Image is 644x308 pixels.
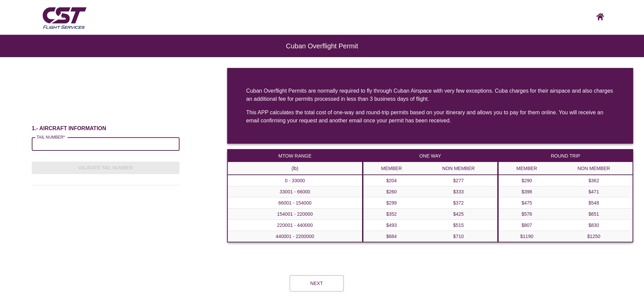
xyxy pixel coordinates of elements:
[420,175,498,186] td: $277
[32,125,180,132] h6: 1.- AIRCRAFT INFORMATION
[555,186,633,197] td: $471
[246,87,614,103] div: Cuban Overflight Permits are normally required to fly through Cuban Airspace with very few except...
[363,231,420,242] td: $684
[420,186,498,197] td: $333
[228,162,362,175] th: (lb)
[420,162,498,175] th: NON MEMBER
[228,197,362,209] th: 66001 - 154000
[498,175,555,186] td: $290
[555,162,633,175] th: NON MEMBER
[498,220,555,231] td: $807
[498,186,555,197] td: $398
[420,209,498,220] td: $425
[363,162,420,175] th: MEMBER
[363,186,420,197] td: $260
[498,231,555,242] td: $1190
[228,220,362,231] th: 220001 - 440000
[498,149,633,242] table: a dense table
[363,175,420,186] td: $204
[228,209,362,220] th: 154001 - 220000
[228,149,362,162] th: MTOW RANGE
[246,109,614,125] div: This APP calculates the total cost of one-way and round-trip permits based on your itinerary and ...
[228,231,362,242] th: 440001 - 2200000
[420,231,498,242] td: $710
[420,220,498,231] td: $515
[498,149,633,162] th: ROUND TRIP
[596,13,604,20] img: CST logo, click here to go home screen
[290,275,344,291] button: Next
[41,4,88,31] img: CST Flight Services logo
[555,197,633,209] td: $548
[498,162,555,175] th: MEMBER
[498,209,555,220] td: $578
[227,149,362,242] table: a dense table
[363,149,498,242] table: a dense table
[363,220,420,231] td: $493
[555,175,633,186] td: $362
[228,175,362,186] th: 0 - 33000
[498,197,555,209] td: $475
[555,231,633,242] td: $1250
[363,149,498,162] th: ONE WAY
[363,197,420,209] td: $299
[420,197,498,209] td: $372
[363,209,420,220] td: $352
[37,134,65,140] label: TAIL NUMBER*
[555,209,633,220] td: $651
[228,186,362,197] th: 33001 - 66000
[27,46,617,46] h6: Cuban Overflight Permit
[555,220,633,231] td: $830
